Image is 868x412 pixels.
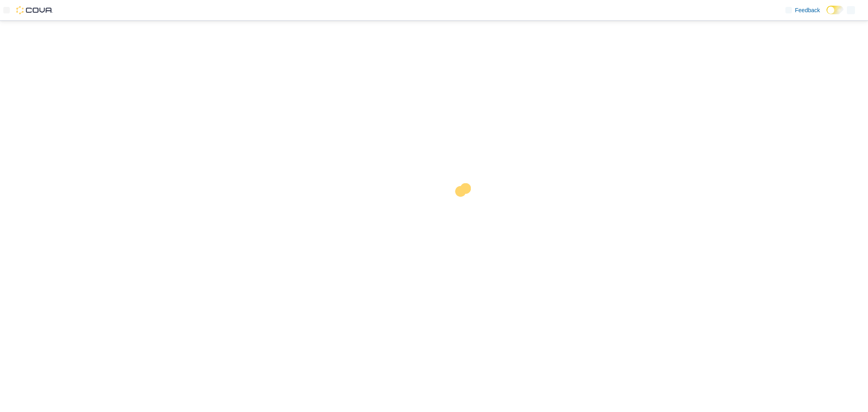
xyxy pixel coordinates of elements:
a: Feedback [782,2,823,18]
img: Cova [16,6,53,14]
span: Feedback [795,6,820,14]
img: cova-loader [434,177,495,238]
input: Dark Mode [826,6,844,14]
